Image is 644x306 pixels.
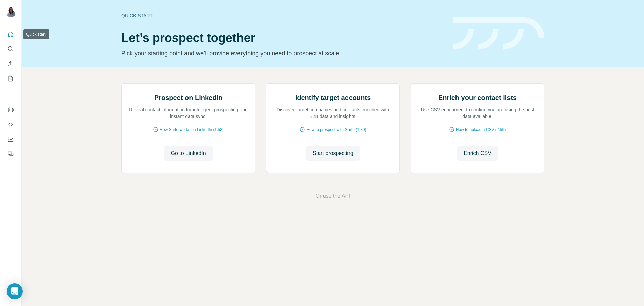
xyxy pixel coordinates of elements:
[121,49,445,58] p: Pick your starting point and we’ll provide everything you need to prospect at scale.
[5,133,16,145] button: Dashboard
[5,118,16,131] button: Use Surfe API
[121,31,445,45] h1: Let’s prospect together
[171,149,206,157] span: Go to LinkedIn
[154,93,222,102] h2: Prospect on LinkedIn
[5,28,16,40] button: Quick start
[273,106,393,120] p: Discover target companies and contacts enriched with B2B data and insights.
[5,148,16,160] button: Feedback
[438,93,517,102] h2: Enrich your contact lists
[5,58,16,70] button: Enrich CSV
[7,283,23,299] div: Open Intercom Messenger
[315,192,350,200] button: Or use the API
[306,146,360,161] button: Start prospecting
[160,126,224,133] span: How Surfe works on LinkedIn (1:58)
[313,149,353,157] span: Start prospecting
[128,106,248,120] p: Reveal contact information for intelligent prospecting and instant data sync.
[418,106,537,120] p: Use CSV enrichment to confirm you are using the best data available.
[464,149,491,157] span: Enrich CSV
[5,7,16,17] img: Avatar
[456,126,506,133] span: How to upload a CSV (2:59)
[453,17,544,50] img: banner
[5,104,16,116] button: Use Surfe on LinkedIn
[164,146,212,161] button: Go to LinkedIn
[295,93,371,102] h2: Identify target accounts
[5,43,16,55] button: Search
[457,146,498,161] button: Enrich CSV
[306,126,366,133] span: How to prospect with Surfe (1:30)
[121,12,445,19] div: Quick start
[5,72,16,85] button: My lists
